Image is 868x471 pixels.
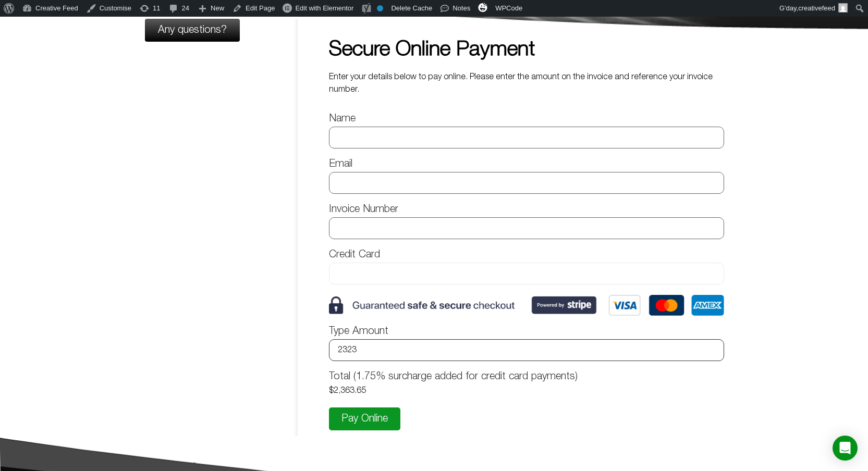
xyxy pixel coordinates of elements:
[158,25,227,35] span: Any questions?
[17,17,25,25] img: logo_orange.svg
[27,27,115,35] div: Domain: [DOMAIN_NAME]
[104,63,112,71] img: tab_keywords_by_traffic_grey.svg
[341,414,388,424] span: Pay Online
[329,250,724,263] label: Credit Card
[329,159,724,172] label: Email
[329,385,724,397] div: $
[29,17,51,25] div: v 4.0.25
[478,3,487,12] img: svg+xml;base64,PHN2ZyB4bWxucz0iaHR0cDovL3d3dy53My5vcmcvMjAwMC9zdmciIHZpZXdCb3g9IjAgMCAzMiAzMiI+PG...
[329,204,724,217] label: Invoice Number
[17,27,25,35] img: website_grey.svg
[329,326,724,339] label: Type Amount
[329,407,400,430] button: Pay Online
[329,40,724,60] h1: Secure Online Payment
[377,5,383,11] div: No index
[833,436,858,461] div: Open Intercom Messenger
[115,64,176,70] div: Keywords by Traffic
[329,114,724,127] label: Name
[334,387,366,394] span: 2,363.65
[28,63,36,71] img: tab_domain_overview_orange.svg
[145,19,240,42] a: Any questions?
[40,64,93,70] div: Domain Overview
[335,268,718,278] iframe: Secure card payment input frame
[329,71,724,96] p: Enter your details below to pay online. Please enter the amount on the invoice and reference your...
[295,4,353,12] span: Edit with Elementor
[798,4,835,12] span: creativefeed
[329,371,724,385] label: Total (1.75% surcharge added for credit card payments)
